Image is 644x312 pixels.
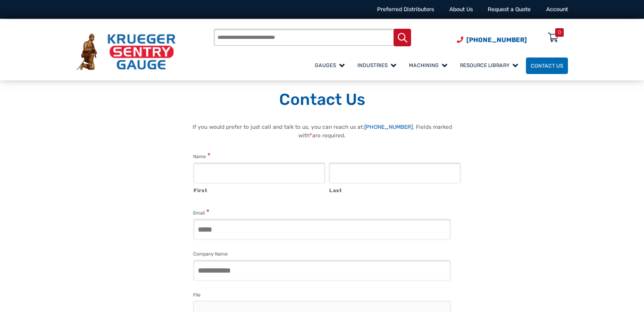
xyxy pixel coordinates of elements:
[357,62,396,68] span: Industries
[460,62,518,68] span: Resource Library
[364,124,413,130] a: [PHONE_NUMBER]
[404,56,455,75] a: Machining
[546,6,568,13] a: Account
[193,250,228,258] label: Company Name
[531,63,563,69] span: Contact Us
[194,184,325,195] label: First
[315,62,345,68] span: Gauges
[353,56,404,75] a: Industries
[526,58,568,74] a: Contact Us
[488,6,531,13] a: Request a Quote
[310,56,353,75] a: Gauges
[449,6,473,13] a: About Us
[466,36,527,44] span: [PHONE_NUMBER]
[329,184,461,195] label: Last
[377,6,434,13] a: Preferred Distributors
[182,123,462,140] p: If you would prefer to just call and talk to us, you can reach us at: . Fields marked with are re...
[77,34,175,70] img: Krueger Sentry Gauge
[77,90,568,110] h1: Contact Us
[558,28,561,37] div: 0
[409,62,447,68] span: Machining
[193,152,211,161] legend: Name
[457,35,527,45] a: Phone Number (920) 434-8860
[193,208,210,217] label: Email
[455,56,526,75] a: Resource Library
[193,291,200,299] label: File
